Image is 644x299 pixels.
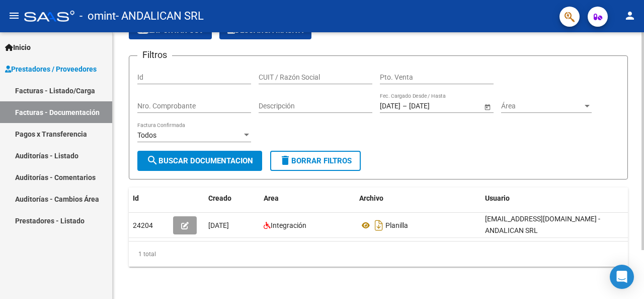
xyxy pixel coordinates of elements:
datatable-header-cell: Archivo [355,188,481,209]
span: Todos [137,131,156,139]
h3: Filtros [137,48,172,62]
mat-icon: person [624,10,636,22]
span: Usuario [485,194,510,202]
mat-icon: menu [8,10,20,22]
span: - ANDALICAN SRL [116,5,204,27]
mat-icon: delete [279,154,291,166]
span: [DATE] [208,221,229,229]
input: Fecha inicio [380,102,400,110]
div: 1 total [129,242,628,267]
button: Open calendar [482,101,493,112]
span: Creado [208,194,231,202]
datatable-header-cell: Usuario [481,188,632,209]
span: Inicio [5,42,31,53]
datatable-header-cell: Area [260,188,355,209]
button: Buscar Documentacion [137,151,262,171]
datatable-header-cell: Creado [204,188,260,209]
span: Id [133,194,139,202]
span: Borrar Filtros [279,156,352,165]
span: Prestadores / Proveedores [5,64,97,75]
mat-icon: search [146,154,158,166]
span: Área [501,102,583,110]
span: Planilla [385,221,408,229]
span: 24204 [133,221,153,229]
span: Exportar CSV [137,26,204,35]
datatable-header-cell: Id [129,188,169,209]
span: Archivo [359,194,383,202]
span: Buscar Documentacion [146,156,253,165]
span: - omint [79,5,116,27]
span: [EMAIL_ADDRESS][DOMAIN_NAME] - ANDALICAN SRL [485,215,600,234]
span: Integración [271,221,306,229]
span: Area [264,194,279,202]
button: Borrar Filtros [270,151,361,171]
div: Open Intercom Messenger [610,265,634,289]
span: – [403,102,407,110]
input: Fecha fin [409,102,458,110]
i: Descargar documento [372,217,385,233]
